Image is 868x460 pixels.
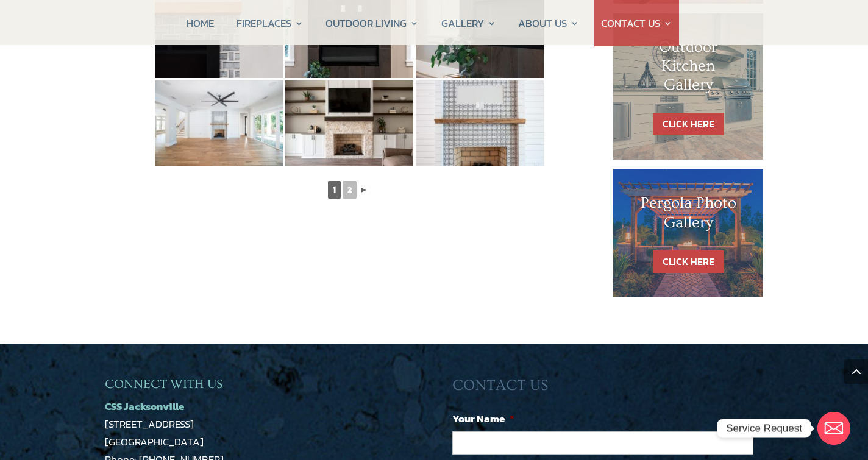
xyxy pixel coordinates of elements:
[105,377,222,391] span: CONNECT WITH US
[452,412,514,425] label: Your Name
[155,80,283,166] img: 22
[817,412,850,445] a: Email
[105,434,204,450] a: [GEOGRAPHIC_DATA]
[343,181,357,199] a: 2
[653,113,724,135] a: CLICK HERE
[638,194,739,238] h1: Pergola Photo Gallery
[105,416,194,432] a: [STREET_ADDRESS]
[638,38,739,101] h1: Outdoor Kitchen Gallery
[358,182,369,197] a: ►
[416,80,544,166] img: 24
[105,398,184,414] a: CSS Jacksonville
[653,250,724,273] a: CLICK HERE
[452,377,763,401] h3: CONTACT US
[328,181,341,199] span: 1
[285,80,413,166] img: 23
